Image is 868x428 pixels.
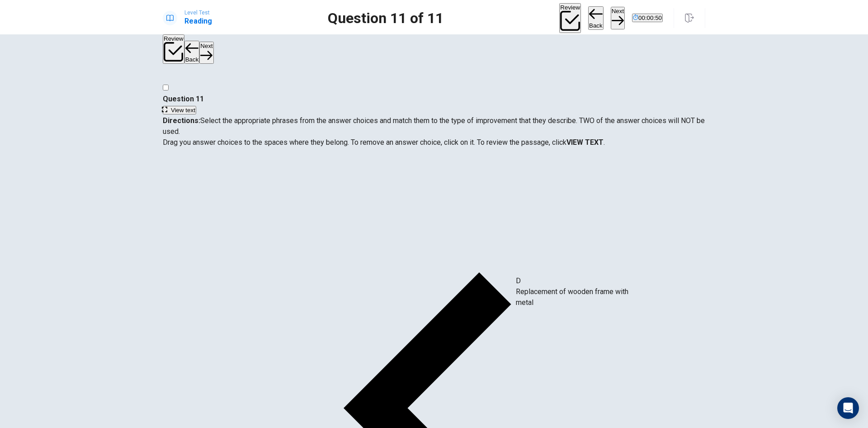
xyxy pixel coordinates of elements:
[199,42,213,64] button: Next
[171,107,195,114] span: View text
[163,34,184,64] button: Review
[559,3,581,33] button: Review
[184,16,212,27] h1: Reading
[163,94,705,105] h4: Question 11
[184,41,200,64] button: Back
[588,6,604,30] button: Back
[837,397,859,419] div: Open Intercom Messenger
[163,137,705,148] p: Drag you answer choices to the spaces where they belong. To remove an answer choice, click on it....
[163,116,705,136] span: Select the appropriate phrases from the answer choices and match them to the type of improvement ...
[638,14,662,21] span: 00:00:50
[566,138,604,147] strong: VIEW TEXT
[184,10,212,16] span: Level Test
[328,13,443,24] h1: Question 11 of 11
[163,106,196,114] button: View text
[632,14,663,22] button: 00:00:50
[611,7,625,29] button: Next
[163,116,200,125] strong: Directions:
